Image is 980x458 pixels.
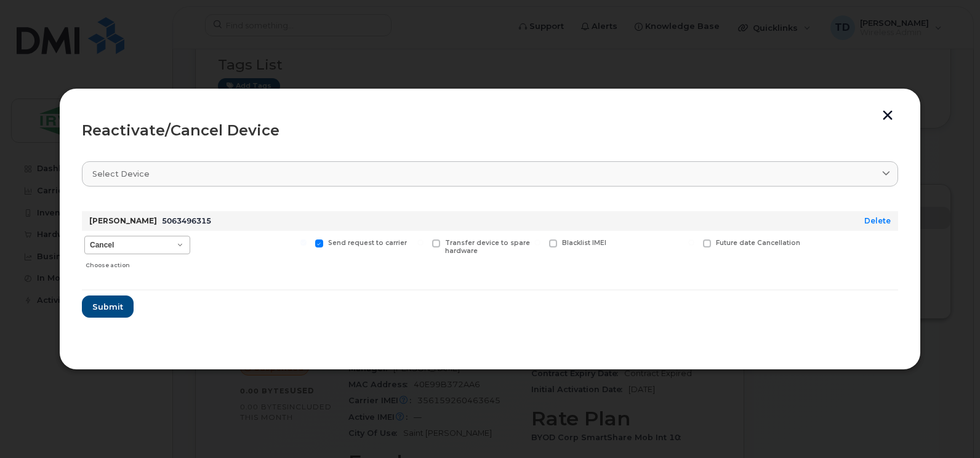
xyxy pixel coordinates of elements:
[82,123,898,138] div: Reactivate/Cancel Device
[864,216,891,225] a: Delete
[716,239,800,247] span: Future date Cancellation
[445,239,530,255] span: Transfer device to spare hardware
[688,239,694,246] input: Future date Cancellation
[162,216,211,225] span: 5063496315
[328,239,407,247] span: Send request to carrier
[562,239,606,247] span: Blacklist IMEI
[86,255,190,270] div: Choose action
[300,239,307,246] input: Send request to carrier
[417,239,424,246] input: Transfer device to spare hardware
[534,239,540,246] input: Blacklist IMEI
